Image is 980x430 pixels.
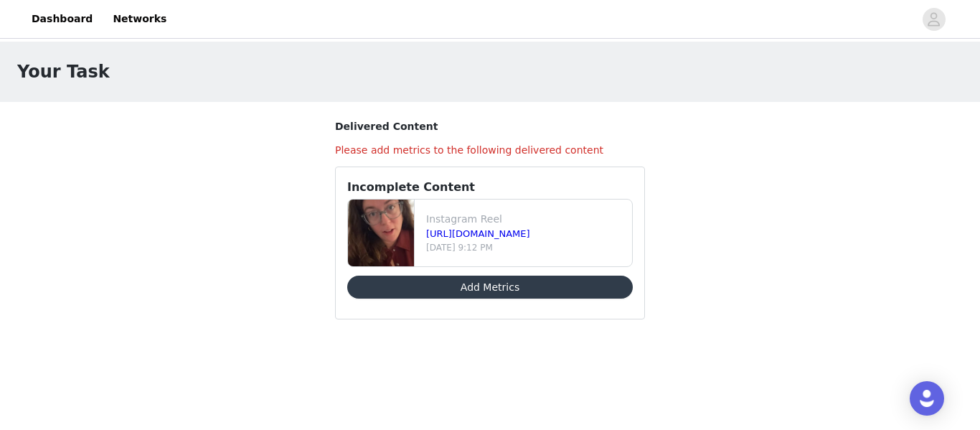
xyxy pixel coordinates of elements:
[927,8,941,31] div: avatar
[426,212,626,227] p: Instagram Reel
[23,3,101,35] a: Dashboard
[347,179,633,196] h3: Incomplete Content
[335,143,645,158] h4: Please add metrics to the following delivered content
[426,228,530,239] a: [URL][DOMAIN_NAME]
[104,3,175,35] a: Networks
[348,200,414,266] img: file
[17,59,110,85] h1: Your Task
[910,381,944,416] div: Open Intercom Messenger
[347,276,633,299] button: Add Metrics
[335,119,645,134] h3: Delivered Content
[426,241,626,254] p: [DATE] 9:12 PM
